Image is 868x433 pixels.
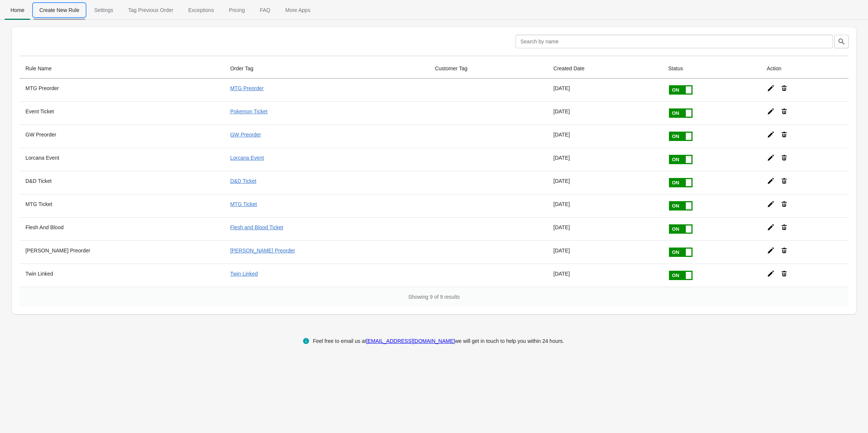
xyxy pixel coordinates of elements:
td: [DATE] [547,240,662,264]
div: Showing 9 of 9 results [19,287,849,307]
a: GW Preorder [230,132,261,138]
th: [PERSON_NAME] Preorder [19,240,224,264]
a: [EMAIL_ADDRESS][DOMAIN_NAME] [366,338,455,344]
th: MTG Preorder [19,79,224,101]
td: [DATE] [547,148,662,171]
input: Search by name [516,35,833,48]
td: [DATE] [547,217,662,240]
div: Feel free to email us at we will get in touch to help you within 24 hours. [313,337,564,346]
td: [DATE] [547,101,662,125]
span: FAQ [254,3,276,17]
td: [DATE] [547,264,662,287]
button: Create_New_Rule [32,0,87,20]
td: [DATE] [547,171,662,194]
a: MTG Ticket [230,201,257,207]
th: Order Tag [224,59,429,79]
th: Flesh And Blood [19,217,224,240]
span: Create New Rule [33,3,85,17]
span: Exceptions [182,3,220,17]
span: Pricing [223,3,251,17]
a: Pokemon Ticket [230,108,268,114]
button: Settings [87,0,121,20]
span: More Apps [279,3,316,17]
span: Tag Previous Order [122,3,180,17]
a: [PERSON_NAME] Preorder [230,248,295,254]
th: Action [761,59,849,79]
span: Settings [88,3,119,17]
span: Home [4,3,30,17]
a: Flesh and Blood Ticket [230,224,283,230]
th: D&D Ticket [19,171,224,194]
th: GW Preorder [19,125,224,148]
a: Lorcana Event [230,155,264,161]
button: Home [3,0,32,20]
a: Twin Linked [230,271,258,277]
td: [DATE] [547,79,662,101]
th: Twin Linked [19,264,224,287]
a: D&D Ticket [230,178,256,184]
th: Created Date [547,59,662,79]
a: MTG Preorder [230,85,263,91]
td: [DATE] [547,125,662,148]
th: Lorcana Event [19,148,224,171]
td: [DATE] [547,194,662,217]
th: Rule Name [19,59,224,79]
th: Event Ticket [19,101,224,125]
th: Customer Tag [429,59,547,79]
th: MTG Ticket [19,194,224,217]
th: Status [662,59,761,79]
